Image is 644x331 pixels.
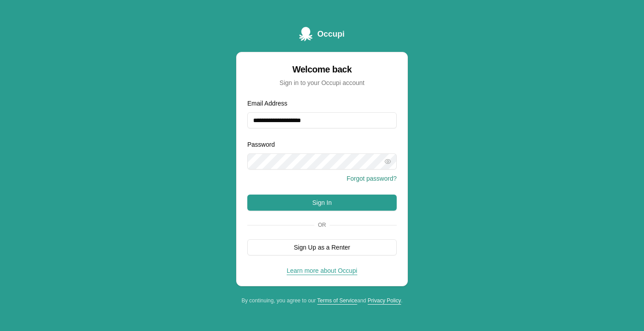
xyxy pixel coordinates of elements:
span: Occupi [317,28,344,40]
div: By continuing, you agree to our and . [236,297,408,304]
a: Terms of Service [317,297,357,304]
label: Password [247,141,275,148]
button: Sign Up as a Renter [247,239,397,255]
a: Learn more about Occupi [287,267,357,274]
button: Sign In [247,195,397,211]
a: Privacy Policy [368,297,401,304]
label: Email Address [247,100,287,107]
button: Forgot password? [347,174,397,183]
div: Sign in to your Occupi account [247,78,397,87]
span: Or [314,221,330,229]
div: Welcome back [247,63,397,76]
a: Occupi [299,27,344,41]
